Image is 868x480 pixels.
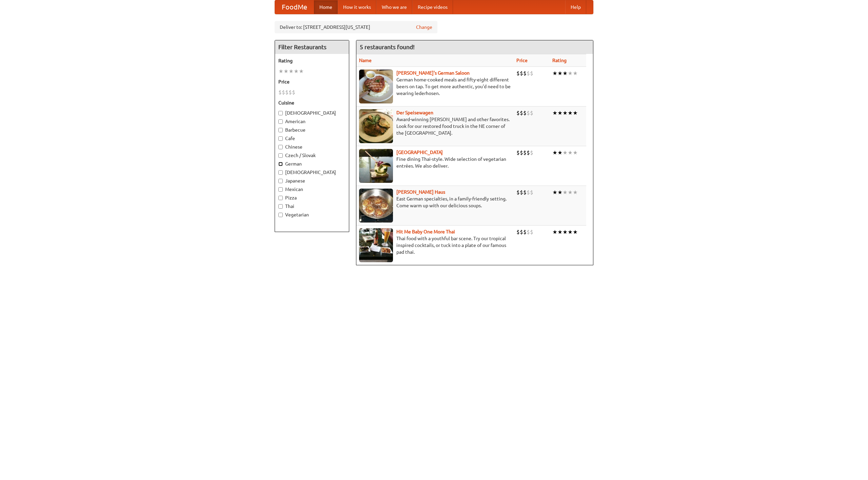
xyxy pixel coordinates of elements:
li: ★ [283,68,289,75]
li: ★ [294,68,299,75]
li: ★ [552,149,557,156]
img: babythai.jpg [359,228,393,262]
a: [PERSON_NAME] Haus [396,189,445,195]
div: Deliver to: [STREET_ADDRESS][US_STATE] [275,21,437,33]
a: [GEOGRAPHIC_DATA] [396,150,443,155]
input: Mexican [278,187,283,192]
a: Who we are [376,0,412,14]
label: [DEMOGRAPHIC_DATA] [278,110,346,116]
a: [PERSON_NAME]'s German Saloon [396,70,470,76]
img: kohlhaus.jpg [359,189,393,223]
li: ★ [563,228,568,236]
input: [DEMOGRAPHIC_DATA] [278,170,283,175]
li: $ [530,109,533,117]
h5: Rating [278,57,346,64]
li: ★ [568,70,573,77]
label: Czech / Slovak [278,152,346,159]
li: ★ [557,228,563,236]
li: ★ [299,68,304,75]
li: ★ [552,109,557,117]
li: ★ [563,109,568,117]
li: ★ [573,70,578,77]
li: ★ [278,68,283,75]
li: ★ [552,189,557,196]
li: $ [285,89,289,96]
ng-pluralize: 5 restaurants found! [360,44,415,50]
li: ★ [557,70,563,77]
p: Award-winning [PERSON_NAME] and other favorites. Look for our restored food truck in the NE corne... [359,116,511,136]
li: $ [527,189,530,196]
li: $ [520,109,523,117]
label: Vegetarian [278,211,346,218]
input: Thai [278,204,283,209]
li: $ [523,228,527,236]
li: ★ [573,189,578,196]
li: $ [523,109,527,117]
li: $ [520,189,523,196]
li: ★ [557,149,563,156]
label: Barbecue [278,127,346,133]
li: ★ [568,189,573,196]
li: $ [523,189,527,196]
input: [DEMOGRAPHIC_DATA] [278,111,283,115]
label: Cafe [278,135,346,142]
li: $ [530,228,533,236]
a: Hit Me Baby One More Thai [396,229,455,234]
a: Price [516,58,528,63]
li: $ [278,89,282,96]
li: $ [523,149,527,156]
li: $ [292,89,295,96]
li: $ [530,189,533,196]
label: Thai [278,203,346,210]
li: $ [516,109,520,117]
a: Der Speisewagen [396,110,433,115]
li: ★ [563,70,568,77]
input: Cafe [278,136,283,141]
li: $ [527,149,530,156]
p: East German specialties, in a family-friendly setting. Come warm up with our delicious soups. [359,195,511,209]
h5: Cuisine [278,99,346,106]
h5: Price [278,78,346,85]
li: $ [520,70,523,77]
li: $ [520,149,523,156]
li: $ [516,70,520,77]
p: Thai food with a youthful bar scene. Try our tropical inspired cocktails, or tuck into a plate of... [359,235,511,255]
li: $ [527,109,530,117]
li: ★ [557,109,563,117]
li: ★ [289,68,294,75]
h4: Filter Restaurants [275,40,349,54]
label: [DEMOGRAPHIC_DATA] [278,169,346,176]
p: German home-cooked meals and fifty-eight different beers on tap. To get more authentic, you'd nee... [359,76,511,97]
li: $ [523,70,527,77]
li: ★ [557,189,563,196]
a: Home [314,0,338,14]
label: Japanese [278,177,346,184]
a: How it works [338,0,376,14]
input: Barbecue [278,128,283,132]
a: Recipe videos [412,0,453,14]
li: ★ [573,109,578,117]
a: Rating [552,58,567,63]
li: $ [527,228,530,236]
li: $ [282,89,285,96]
a: Change [416,24,432,31]
label: Mexican [278,186,346,193]
li: $ [527,70,530,77]
input: German [278,162,283,166]
a: FoodMe [275,0,314,14]
li: ★ [573,228,578,236]
a: Help [565,0,586,14]
li: $ [530,149,533,156]
a: Name [359,58,372,63]
li: $ [289,89,292,96]
li: $ [530,70,533,77]
li: ★ [563,149,568,156]
input: Japanese [278,179,283,183]
label: Pizza [278,194,346,201]
li: $ [516,189,520,196]
p: Fine dining Thai-style. Wide selection of vegetarian entrées. We also deliver. [359,156,511,169]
